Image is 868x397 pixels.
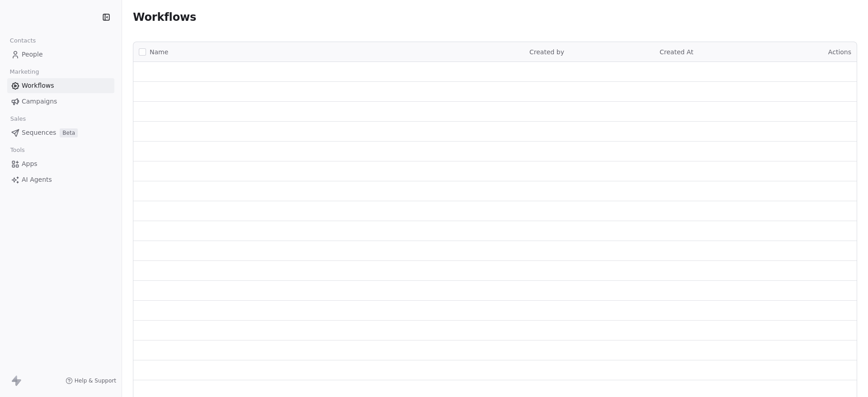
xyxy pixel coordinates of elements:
span: AI Agents [22,175,52,184]
a: People [7,47,114,62]
a: Campaigns [7,94,114,109]
a: Apps [7,156,114,171]
span: Tools [6,143,28,157]
span: Name [150,47,168,57]
span: People [22,50,43,59]
a: Help & Support [66,377,116,384]
a: SequencesBeta [7,125,114,140]
span: Beta [60,128,78,137]
span: Workflows [22,81,54,90]
span: Marketing [6,65,43,79]
a: Workflows [7,78,114,93]
span: Workflows [133,11,196,24]
span: Created by [529,48,564,56]
span: Sequences [22,128,56,137]
span: Created At [660,48,693,56]
span: Help & Support [75,377,116,384]
span: Contacts [6,34,40,47]
a: AI Agents [7,172,114,187]
span: Sales [6,112,30,126]
span: Campaigns [22,97,57,106]
span: Actions [828,48,851,56]
span: Apps [22,159,38,169]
